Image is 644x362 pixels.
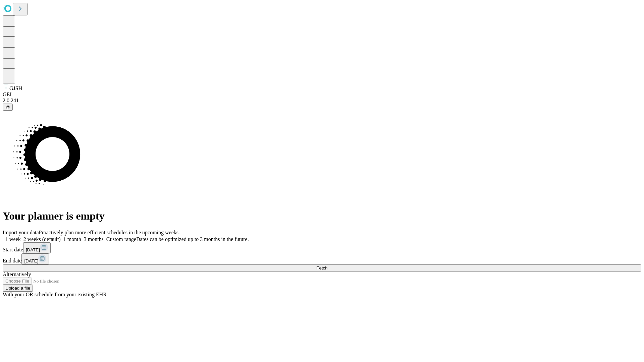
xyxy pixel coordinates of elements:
span: Import your data [3,230,39,235]
button: [DATE] [23,242,51,253]
span: 3 months [84,236,104,242]
span: Dates can be optimized up to 3 months in the future. [136,236,249,242]
span: Proactively plan more efficient schedules in the upcoming weeks. [39,230,180,235]
button: @ [3,104,13,111]
span: Fetch [316,265,327,270]
span: Alternatively [3,271,31,277]
span: 2 weeks (default) [23,236,61,242]
h1: Your planner is empty [3,210,641,222]
button: [DATE] [21,253,49,264]
span: With your OR schedule from your existing EHR [3,292,107,297]
button: Fetch [3,264,641,271]
span: Custom range [106,236,136,242]
div: Start date [3,242,641,253]
span: @ [5,105,10,110]
button: Upload a file [3,285,33,292]
div: End date [3,253,641,264]
div: GEI [3,92,641,98]
span: [DATE] [24,258,38,263]
span: 1 week [5,236,21,242]
div: 2.0.241 [3,98,641,104]
span: GJSH [9,85,22,91]
span: [DATE] [26,247,40,252]
span: 1 month [63,236,81,242]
